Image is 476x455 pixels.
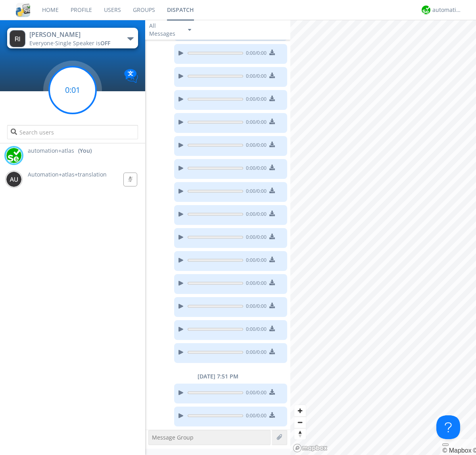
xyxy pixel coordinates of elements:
[269,349,275,354] img: download media button
[243,119,267,127] span: 0:00 / 0:00
[243,389,267,398] span: 0:00 / 0:00
[28,171,107,178] span: Automation+atlas+translation
[145,372,290,380] div: [DATE] 7:51 PM
[243,96,267,104] span: 0:00 / 0:00
[294,417,306,428] button: Zoom out
[188,29,191,31] img: caret-down-sm.svg
[269,211,275,216] img: download media button
[243,280,267,288] span: 0:00 / 0:00
[243,326,267,334] span: 0:00 / 0:00
[28,147,74,155] span: automation+atlas
[269,119,275,124] img: download media button
[293,443,328,453] a: Mapbox logo
[100,39,110,47] span: OFF
[269,412,275,418] img: download media button
[269,73,275,78] img: download media button
[243,349,267,357] span: 0:00 / 0:00
[16,3,30,17] img: cddb5a64eb264b2086981ab96f4c1ba7
[243,142,267,150] span: 0:00 / 0:00
[269,165,275,170] img: download media button
[243,73,267,81] span: 0:00 / 0:00
[432,6,462,14] div: automation+atlas
[442,447,471,454] a: Mapbox
[422,6,430,14] img: d2d01cd9b4174d08988066c6d424eccd
[55,39,110,47] span: Single Speaker is
[243,188,267,196] span: 0:00 / 0:00
[243,412,267,421] span: 0:00 / 0:00
[269,234,275,239] img: download media button
[149,22,181,38] div: All Messages
[7,125,138,139] input: Search users
[7,28,138,48] button: [PERSON_NAME]Everyone·Single Speaker isOFF
[269,257,275,262] img: download media button
[269,50,275,55] img: download media button
[269,142,275,147] img: download media button
[6,171,22,187] img: 373638.png
[294,428,306,440] button: Reset bearing to north
[243,234,267,242] span: 0:00 / 0:00
[243,211,267,219] span: 0:00 / 0:00
[78,147,92,155] div: (You)
[243,257,267,265] span: 0:00 / 0:00
[294,417,306,428] span: Zoom out
[10,30,25,47] img: 373638.png
[294,405,306,417] button: Zoom in
[243,165,267,173] span: 0:00 / 0:00
[29,30,119,39] div: [PERSON_NAME]
[243,50,267,58] span: 0:00 / 0:00
[124,69,138,83] img: Translation enabled
[442,443,449,446] button: Toggle attribution
[243,303,267,311] span: 0:00 / 0:00
[436,415,460,439] iframe: Toggle Customer Support
[269,96,275,101] img: download media button
[269,389,275,395] img: download media button
[269,303,275,308] img: download media button
[269,188,275,193] img: download media button
[269,280,275,285] img: download media button
[269,326,275,331] img: download media button
[6,148,22,163] img: d2d01cd9b4174d08988066c6d424eccd
[29,39,119,47] div: Everyone ·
